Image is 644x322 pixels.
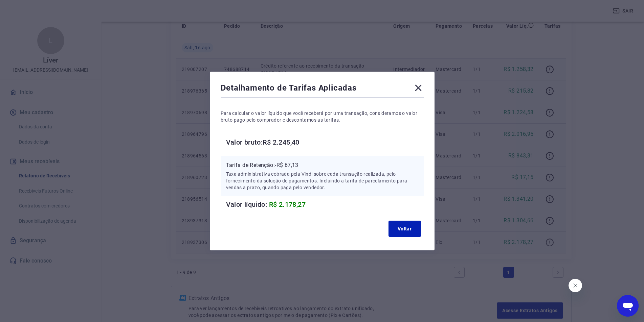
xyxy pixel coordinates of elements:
div: Detalhamento de Tarifas Aplicadas [221,82,424,96]
iframe: Fechar mensagem [569,279,582,292]
span: Olá! Precisa de ajuda? [4,5,57,10]
button: Voltar [388,221,421,237]
h6: Valor líquido: [226,199,424,210]
p: Tarifa de Retenção: -R$ 67,13 [226,161,418,169]
p: Taxa administrativa cobrada pela Vindi sobre cada transação realizada, pelo fornecimento da soluç... [226,171,418,191]
span: R$ 2.178,27 [269,200,306,208]
h6: Valor bruto: R$ 2.245,40 [226,137,424,148]
p: Para calcular o valor líquido que você receberá por uma transação, consideramos o valor bruto pag... [221,110,424,123]
iframe: Botão para abrir a janela de mensagens [617,295,639,317]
